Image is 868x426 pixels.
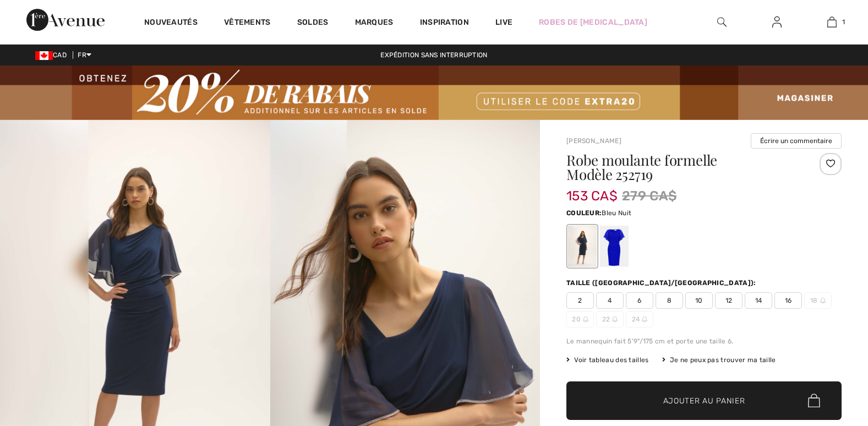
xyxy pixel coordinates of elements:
span: 10 [685,292,713,309]
span: 8 [656,292,683,309]
span: 18 [804,292,832,309]
a: Robes de [MEDICAL_DATA] [539,17,647,28]
span: 20 [566,311,594,327]
span: 1 [842,17,845,27]
span: Inspiration [420,18,469,29]
div: Le mannequin fait 5'9"/175 cm et porte une taille 6. [566,336,842,346]
span: FR [78,51,91,59]
img: ring-m.svg [612,316,618,322]
span: 153 CA$ [566,177,618,204]
img: Bag.svg [808,394,820,408]
span: 22 [596,311,624,327]
a: 1 [805,15,859,29]
img: Canadian Dollar [35,51,53,60]
h1: Robe moulante formelle Modèle 252719 [566,153,796,182]
a: Marques [355,18,394,29]
a: Vêtements [224,18,271,29]
img: Mes infos [772,15,782,29]
span: 16 [774,292,802,309]
span: Ajouter au panier [663,395,745,406]
a: Se connecter [763,15,790,29]
a: Nouveautés [144,18,198,29]
div: Bleu Nuit [568,226,597,267]
a: Soldes [297,18,329,29]
span: 4 [596,292,624,309]
div: Saphir Royal 163 [600,226,629,267]
span: 6 [626,292,653,309]
button: Écrire un commentaire [751,133,842,149]
span: 279 CA$ [622,186,676,206]
div: Taille ([GEOGRAPHIC_DATA]/[GEOGRAPHIC_DATA]): [566,278,758,288]
img: Mon panier [827,15,837,29]
span: CAD [35,51,71,59]
img: 1ère Avenue [26,9,105,31]
img: ring-m.svg [642,316,647,322]
span: 14 [745,292,772,309]
span: 24 [626,311,653,327]
span: Voir tableau des tailles [566,355,649,365]
img: ring-m.svg [820,298,826,303]
div: Je ne peux pas trouver ma taille [662,355,776,365]
span: 2 [566,292,594,309]
span: Bleu Nuit [602,209,631,217]
img: ring-m.svg [583,316,588,322]
a: [PERSON_NAME] [566,137,621,145]
span: Couleur: [566,209,602,217]
span: 12 [715,292,743,309]
img: recherche [717,15,727,29]
a: Live [495,17,512,28]
button: Ajouter au panier [566,381,842,420]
